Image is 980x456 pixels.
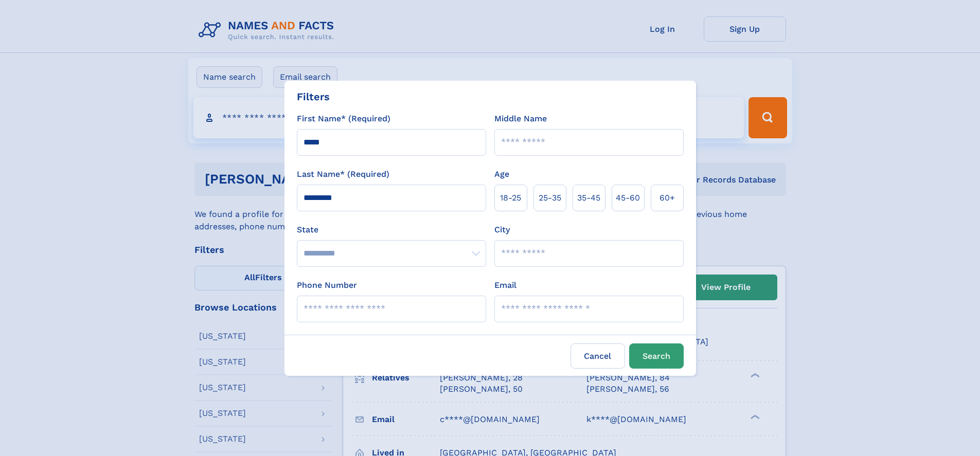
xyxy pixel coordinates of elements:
label: Age [494,168,509,180]
label: City [494,224,510,236]
label: First Name* (Required) [297,113,390,125]
label: Last Name* (Required) [297,168,389,180]
span: 60+ [660,192,675,204]
button: Search [629,343,684,369]
div: Filters [297,89,330,104]
label: State [297,224,486,236]
span: 18‑25 [500,192,521,204]
label: Phone Number [297,279,357,291]
span: 35‑45 [577,192,600,204]
span: 45‑60 [616,192,640,204]
span: 25‑35 [539,192,561,204]
label: Cancel [571,343,625,369]
label: Email [494,279,516,291]
label: Middle Name [494,113,547,125]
